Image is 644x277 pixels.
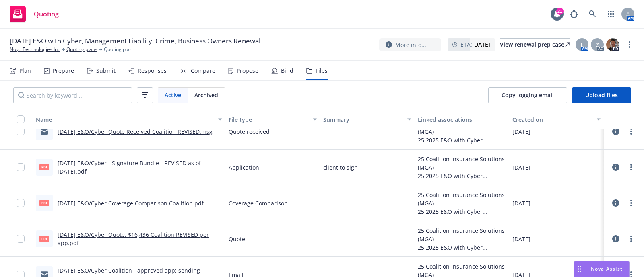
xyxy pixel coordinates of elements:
span: pdf [39,200,49,206]
a: more [625,40,634,49]
div: Responses [138,68,167,74]
span: Quote received [229,127,270,136]
input: Toggle Row Selected [17,127,25,135]
button: Copy logging email [488,87,567,103]
div: 25 Coalition Insurance Solutions (MGA) [418,155,506,172]
a: [DATE] E&O/Cyber Coverage Comparison Coalition.pdf [58,199,204,207]
button: More info... [379,38,441,51]
div: Propose [237,68,258,74]
img: photo [606,38,619,51]
a: Search [584,6,601,22]
span: Quote [229,235,245,243]
span: client to sign [323,163,358,172]
div: 25 2025 E&O with Cyber [418,136,506,144]
a: [DATE] E&O/Cyber - Signature Bundle - REVISED as of [DATE].pdf [58,159,201,175]
a: more [626,198,636,208]
a: Switch app [603,6,619,22]
span: Copy logging email [502,91,554,99]
div: File type [229,115,308,124]
span: [DATE] [512,127,530,136]
div: Compare [191,68,215,74]
a: more [626,127,636,136]
div: Plan [19,68,31,74]
span: L [580,41,584,49]
div: Linked associations [418,115,506,124]
div: Created on [512,115,592,124]
button: Upload files [572,87,631,103]
span: Active [165,91,181,99]
span: Archived [194,91,218,99]
a: more [626,234,636,244]
div: 25 Coalition Insurance Solutions (MGA) [418,226,506,243]
div: 25 2025 E&O with Cyber [418,243,506,252]
span: ETA : [460,40,490,49]
strong: [DATE] [472,41,490,48]
div: Summary [323,115,402,124]
span: Quoting plan [104,46,132,53]
span: Application [229,163,259,172]
span: Z [596,41,599,49]
span: pdf [39,236,49,242]
div: 25 Coalition Insurance Solutions (MGA) [418,191,506,207]
button: Summary [320,110,415,129]
button: Created on [509,110,604,129]
a: more [626,162,636,172]
span: [DATE] [512,199,530,207]
span: [DATE] E&O with Cyber, Management Liability, Crime, Business Owners Renewal [10,36,260,46]
a: [DATE] E&O/Cyber Quote: $16,436 Coalition REVISED per app.pdf [58,231,209,247]
a: Report a Bug [566,6,582,22]
div: View renewal prep case [500,39,570,51]
span: pdf [39,164,49,170]
button: Nova Assist [574,261,630,277]
a: Quoting [6,3,62,25]
span: Nova Assist [591,265,623,272]
a: [DATE] E&O/Cyber Quote Received Coalition REVISED.msg [58,128,213,135]
span: Coverage Comparison [229,199,288,207]
span: [DATE] [512,235,530,243]
div: 21 [556,8,563,15]
input: Toggle Row Selected [17,163,25,171]
button: Linked associations [415,110,509,129]
div: Name [36,115,213,124]
div: Prepare [53,68,74,74]
input: Search by keyword... [13,87,132,103]
input: Select all [17,115,25,123]
div: 25 2025 E&O with Cyber [418,172,506,180]
span: More info... [395,41,426,49]
input: Toggle Row Selected [17,199,25,207]
button: Name [33,110,225,129]
div: Files [316,68,328,74]
span: [DATE] [512,163,530,172]
div: Bind [281,68,293,74]
a: Noyo Technologies Inc [10,46,60,53]
button: File type [225,110,320,129]
span: Upload files [585,91,618,99]
a: Quoting plans [66,46,97,53]
div: Drag to move [574,261,584,277]
div: 25 2025 E&O with Cyber [418,207,506,216]
div: Submit [96,68,116,74]
input: Toggle Row Selected [17,235,25,243]
a: View renewal prep case [500,38,570,51]
span: Quoting [34,11,59,17]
